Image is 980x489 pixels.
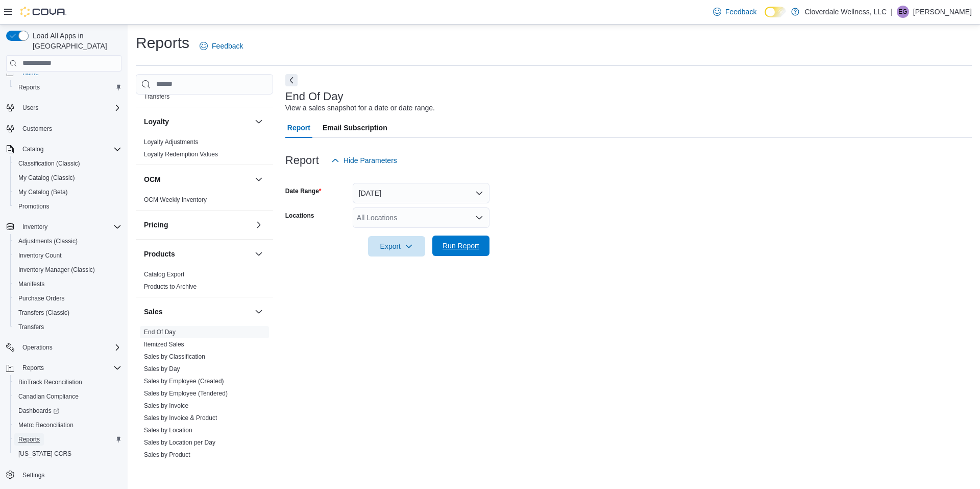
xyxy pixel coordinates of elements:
span: Settings [18,468,121,481]
span: Metrc Reconciliation [18,421,73,429]
a: Inventory Manager (Classic) [14,264,99,276]
span: Inventory Count [14,249,121,262]
span: Inventory Manager (Classic) [14,264,121,276]
a: Sales by Location [144,427,192,434]
a: Catalog Export [144,271,184,278]
button: Reports [10,80,126,95]
button: Inventory [18,221,52,233]
span: Canadian Compliance [14,390,121,403]
button: Reports [18,362,48,374]
button: Loyalty [253,115,265,128]
span: Inventory [22,223,47,231]
span: Export [374,236,419,257]
a: Sales by Employee (Tendered) [144,390,228,397]
div: Products [136,268,273,297]
span: Manifests [18,280,44,288]
span: Sales by Employee (Created) [144,377,224,385]
span: Sales by Product [144,451,190,459]
a: Sales by Invoice [144,402,188,409]
button: Users [18,102,42,114]
a: Customers [18,123,56,135]
div: Eleanor Gomez [897,6,909,18]
span: Transfers [14,321,121,333]
a: Adjustments (Classic) [14,235,82,247]
span: Operations [22,343,53,352]
button: Adjustments (Classic) [10,234,126,248]
label: Date Range [285,187,322,195]
p: | [891,6,893,18]
button: Metrc Reconciliation [10,418,126,432]
span: Transfers [144,92,169,101]
button: BioTrack Reconciliation [10,375,126,389]
button: Hide Parameters [327,150,401,171]
span: Dashboards [18,407,59,415]
div: Loyalty [136,136,273,165]
button: Inventory Count [10,248,126,263]
a: Sales by Product [144,451,190,458]
img: Cova [20,7,66,17]
span: Sales by Day [144,365,180,373]
span: OCM Weekly Inventory [144,196,207,204]
span: Inventory [18,221,121,233]
span: BioTrack Reconciliation [14,376,121,388]
span: My Catalog (Beta) [18,188,68,196]
h3: Products [144,249,175,259]
a: Feedback [709,2,761,22]
button: [US_STATE] CCRS [10,447,126,461]
h3: Report [285,154,319,167]
span: Home [22,69,39,77]
span: Operations [18,341,121,354]
button: My Catalog (Classic) [10,171,126,185]
a: Canadian Compliance [14,390,83,403]
h1: Reports [136,33,189,53]
h3: Sales [144,307,163,317]
span: BioTrack Reconciliation [18,378,82,386]
span: Users [18,102,121,114]
button: Sales [144,307,251,317]
span: EG [898,6,907,18]
button: Inventory Manager (Classic) [10,263,126,277]
span: Promotions [18,202,50,211]
a: Purchase Orders [14,292,69,305]
button: OCM [144,174,251,184]
button: Transfers (Classic) [10,306,126,320]
span: Inventory Manager (Classic) [18,266,95,274]
h3: End Of Day [285,90,344,103]
button: Open list of options [475,214,483,222]
span: Classification (Classic) [14,157,121,170]
span: My Catalog (Beta) [14,186,121,198]
div: View a sales snapshot for a date or date range. [285,103,435,113]
a: Dashboards [14,405,63,417]
span: Catalog [22,145,43,153]
button: Loyalty [144,117,251,127]
button: Operations [18,341,57,354]
span: Feedback [725,7,756,17]
p: [PERSON_NAME] [913,6,972,18]
button: Products [253,248,265,260]
a: Products to Archive [144,283,197,290]
h3: Pricing [144,220,168,230]
span: Adjustments (Classic) [14,235,121,247]
a: Inventory Count [14,249,66,262]
a: Home [18,67,43,79]
span: Sales by Invoice & Product [144,414,217,422]
span: Adjustments (Classic) [18,237,78,245]
button: Users [2,101,126,115]
span: Reports [22,364,44,372]
input: Dark Mode [765,7,786,17]
span: Catalog [18,143,121,155]
span: Users [22,104,38,112]
button: [DATE] [353,183,489,203]
span: [US_STATE] CCRS [18,450,71,458]
span: My Catalog (Classic) [18,174,75,182]
span: Reports [18,435,40,444]
h3: Loyalty [144,117,169,127]
label: Locations [285,212,314,220]
a: Loyalty Adjustments [144,138,199,146]
span: Washington CCRS [14,448,121,460]
span: Hide Parameters [344,155,397,166]
span: Reports [14,433,121,446]
span: Load All Apps in [GEOGRAPHIC_DATA] [29,31,121,51]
